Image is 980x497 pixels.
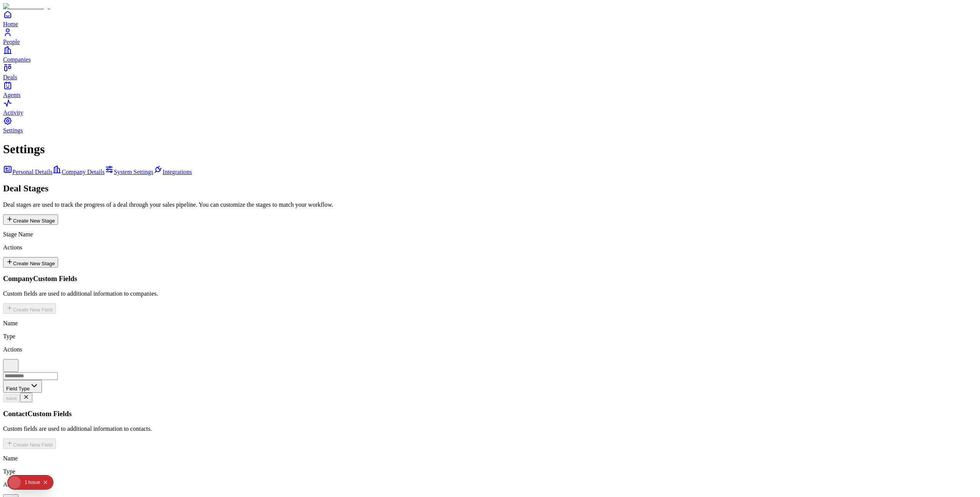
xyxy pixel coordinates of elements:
[3,3,50,10] img: Item Brain Logo
[3,116,977,134] a: Settings
[3,63,977,80] a: Deals
[3,455,977,462] p: Name
[3,438,56,449] button: Create New Field
[3,92,20,98] span: Agents
[3,290,977,297] p: Custom fields are used to additional information to companies .
[3,244,977,251] p: Actions
[3,333,977,340] p: Type
[12,169,52,175] span: Personal Details
[3,214,58,225] button: Create New Stage
[3,468,977,475] p: Type
[3,394,20,402] button: save
[3,38,20,45] span: People
[3,257,58,268] button: Create New Stage
[3,109,23,116] span: Activity
[3,10,977,27] a: Home
[3,201,977,208] p: Deal stages are used to track the progress of a deal through your sales pipeline. You can customi...
[52,169,105,175] a: Company Details
[3,21,18,27] span: Home
[3,74,17,80] span: Deals
[153,169,192,175] a: Integrations
[3,81,977,98] a: Agents
[3,481,977,488] p: Actions
[3,45,977,63] a: Companies
[3,28,977,45] a: People
[3,127,23,134] span: Settings
[3,169,52,175] a: Personal Details
[3,303,56,314] button: Create New Field
[3,183,977,194] h2: Deal Stages
[163,169,192,175] span: Integrations
[3,410,977,418] h3: Contact Custom Fields
[3,274,977,283] h3: Company Custom Fields
[114,169,153,175] span: System Settings
[3,425,977,432] p: Custom fields are used to additional information to contacts .
[3,56,31,63] span: Companies
[62,169,105,175] span: Company Details
[105,169,153,175] a: System Settings
[3,142,977,156] h1: Settings
[3,231,977,238] p: Stage Name
[3,346,977,353] p: Actions
[3,320,977,327] p: Name
[3,99,977,116] a: Activity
